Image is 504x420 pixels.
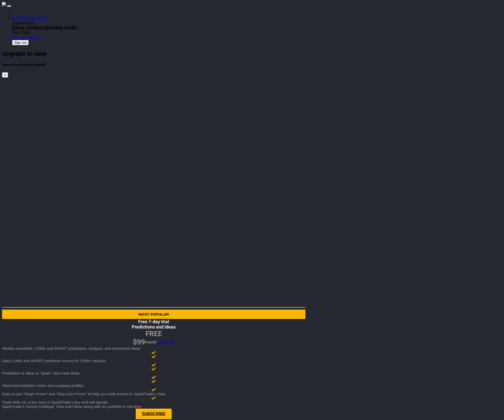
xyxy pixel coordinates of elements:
[146,330,162,338] div: FREE
[2,404,305,409] div: SparkTrade’s Current Holdings; View and follow along with our portfolio in real time.
[2,371,305,375] div: Predictions & Ideas to “spark” new trade ideas
[2,346,305,351] div: Weekly newsletter: LONG and SHORT predictions, analysis, and investment ideas
[12,26,77,30] b: [EMAIL_ADDRESS][DOMAIN_NAME]
[12,21,502,45] div: Hi, [PERSON_NAME]
[4,73,6,77] span: ×
[2,400,305,404] div: Trade With Us, a live view of SparkTrade’s buy and sell signals.
[133,338,145,346] div: $99
[12,35,41,40] a: My subscription
[2,392,305,396] div: Easy to use “Target Prices” and “Stop Loss Prices” to help you trade based on SparkTrade’s Data
[2,72,8,78] button: ×
[12,21,502,30] div: Signed in as
[2,312,305,316] div: Most popular
[2,78,305,305] iframe: Album Cover for Website without music Widescreen version.mp4
[2,63,305,67] h5: How to Use [DOMAIN_NAME]
[12,30,502,35] div: Start Tour
[2,2,6,6] img: sparktrade.png
[157,340,174,344] a: Subscribe
[7,5,11,7] button: Toggle navigation
[2,383,305,388] div: Historical prediction charts and company profiles
[145,340,157,344] div: /month
[2,50,305,57] h2: Upgrade to view
[136,409,172,419] a: Subscribe
[2,324,305,330] div: Predictions and Ideas
[2,319,305,324] div: Free 7-day trial
[12,40,29,45] button: Sign out
[2,359,305,363] div: Daily LONG and SHORT prediction scores for 3,500+ equities
[12,16,48,21] a: Hi, [PERSON_NAME]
